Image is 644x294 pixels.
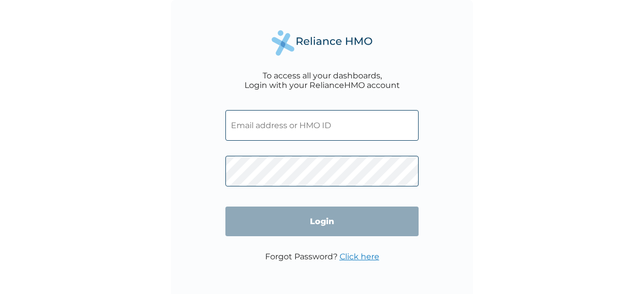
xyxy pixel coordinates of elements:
[272,30,372,56] img: Reliance Health's Logo
[225,207,419,236] input: Login
[245,71,400,90] div: To access all your dashboards, Login with your RelianceHMO account
[265,252,379,261] p: Forgot Password?
[225,110,419,141] input: Email address or HMO ID
[340,252,379,261] a: Click here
